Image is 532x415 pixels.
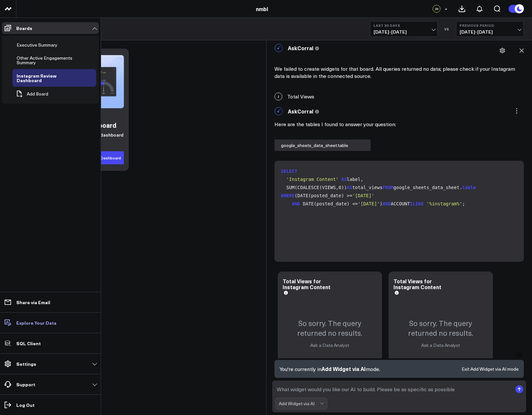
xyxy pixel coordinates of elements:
[288,44,313,52] span: AskCorral
[16,320,56,325] p: Explore Your Data
[426,201,462,206] span: '%instagram%'
[445,7,448,11] span: +
[410,201,424,206] span: ILIKE
[456,21,524,37] button: Previous Period[DATE]-[DATE]
[283,277,331,290] div: Total Views for Instagram Content
[442,5,450,13] button: +
[321,365,366,372] span: Add Widget via AI
[274,93,282,100] span: J
[16,382,35,387] p: Support
[370,21,438,37] button: Last 30 Days[DATE]-[DATE]
[284,318,376,338] p: So sorry. The query returned no results.
[347,185,352,190] span: AS
[374,29,434,35] span: [DATE] - [DATE]
[12,38,71,52] a: Executive SummaryOpen board menu
[441,27,453,31] div: VS
[286,177,338,182] span: 'Instagram Content'
[421,342,460,348] a: Ask a Data Analyst
[2,337,99,349] a: SQL Client
[15,54,81,67] div: Other Active Engagements Summary
[274,65,524,80] p: We failed to create widgets for that board. All queries returned no data; please check if your In...
[339,185,341,190] span: 0
[393,277,441,290] div: Total Views for Instagram Content
[281,193,295,198] span: WHERE
[274,120,524,128] p: Here are the tables I found to answer your question:
[374,23,434,27] b: Last 30 Days
[12,87,52,101] button: Add Board
[292,201,300,206] span: AND
[395,318,486,338] p: So sorry. The query returned no results.
[341,177,347,182] span: AS
[352,193,374,198] span: '[DATE]'
[279,401,320,406] div: Add Widget via AI
[2,399,99,411] a: Log Out
[274,140,371,151] div: google_sheets_data_sheet.table
[382,185,393,190] span: FROM
[462,367,519,371] button: Exit Add Widget via AI mode
[281,167,520,208] code: label, SUM(COALESCE(VIEWS, )) total_views google_sheets_data_sheet. ( (posted_date) >= (posted_da...
[280,365,380,373] p: You're currently in mode.
[460,29,520,35] span: [DATE] - [DATE]
[310,342,349,348] a: Ask a Data Analyst
[15,41,59,49] div: Executive Summary
[12,52,92,69] a: Other Active Engagements SummaryOpen board menu
[16,341,41,346] p: SQL Client
[358,201,380,206] span: '[DATE]'
[270,89,529,104] div: Total Views
[433,5,440,13] div: JH
[16,361,36,366] p: Settings
[297,193,308,198] span: DATE
[303,201,314,206] span: DATE
[79,151,124,164] button: Generate Dashboard
[281,169,298,174] span: SELECT
[382,201,391,206] span: AND
[15,72,81,84] div: Instagram Review Dashboard
[462,185,476,190] span: table
[12,69,92,87] a: Instagram Review DashboardOpen board menu
[16,300,50,305] p: Share via Email
[16,25,32,31] p: Boards
[460,23,520,27] b: Previous Period
[27,91,48,96] span: Add Board
[288,108,313,115] span: AskCorral
[256,5,268,12] a: nmbl
[16,402,35,408] p: Log Out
